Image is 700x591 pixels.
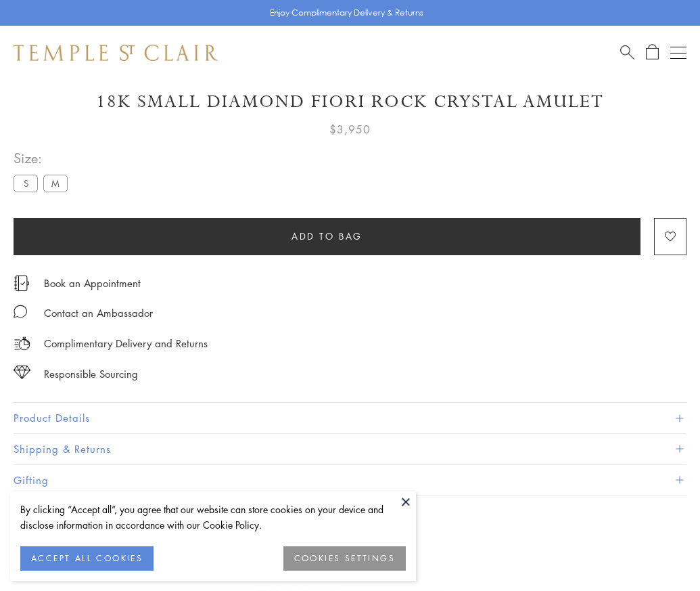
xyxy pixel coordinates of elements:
[14,147,73,169] span: Size:
[329,121,371,138] span: $3,950
[646,44,659,61] a: Open Shopping Bag
[20,546,154,571] button: ACCEPT ALL COOKIES
[44,366,138,382] div: Responsible Sourcing
[620,44,634,61] a: Search
[14,90,686,114] h1: 18K Small Diamond Fiori Rock Crystal Amulet
[14,45,218,61] img: Temple St. Clair
[14,366,30,379] img: icon_sourcing.svg
[14,175,38,192] label: S
[14,434,686,464] button: Shipping & Returns
[14,218,640,255] button: Add to bag
[14,335,30,352] img: icon_delivery.svg
[670,45,686,61] button: Open navigation
[44,335,208,352] p: Complimentary Delivery and Returns
[20,502,406,533] div: By clicking “Accept all”, you agree that our website can store cookies on your device and disclos...
[283,546,406,571] button: COOKIES SETTINGS
[44,305,153,322] div: Contact an Ambassador
[14,465,686,496] button: Gifting
[43,175,68,192] label: M
[270,6,423,20] p: Enjoy Complimentary Delivery & Returns
[44,276,141,290] a: Book an Appointment
[14,403,686,433] button: Product Details
[14,276,30,291] img: icon_appointment.svg
[14,305,27,318] img: MessageIcon-01_2.svg
[291,229,363,244] span: Add to bag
